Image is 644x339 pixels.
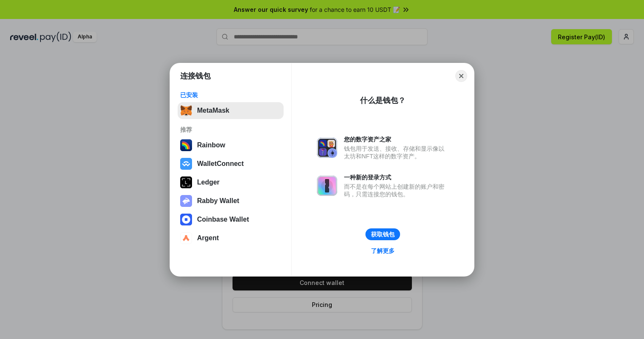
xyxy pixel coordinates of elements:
div: Rabby Wallet [197,197,239,205]
div: WalletConnect [197,160,244,168]
img: svg+xml,%3Csvg%20xmlns%3D%22http%3A%2F%2Fwww.w3.org%2F2000%2Fsvg%22%20width%3D%2228%22%20height%3... [180,176,192,188]
button: WalletConnect [178,155,284,172]
div: 什么是钱包？ [360,95,406,106]
img: svg+xml,%3Csvg%20xmlns%3D%22http%3A%2F%2Fwww.w3.org%2F2000%2Fsvg%22%20fill%3D%22none%22%20viewBox... [317,176,337,196]
img: svg+xml,%3Csvg%20xmlns%3D%22http%3A%2F%2Fwww.w3.org%2F2000%2Fsvg%22%20fill%3D%22none%22%20viewBox... [180,195,192,207]
img: svg+xml,%3Csvg%20xmlns%3D%22http%3A%2F%2Fwww.w3.org%2F2000%2Fsvg%22%20fill%3D%22none%22%20viewBox... [317,138,337,158]
button: Rainbow [178,137,284,154]
div: 获取钱包 [371,231,395,238]
button: 获取钱包 [365,228,400,240]
button: Argent [178,230,284,247]
img: svg+xml,%3Csvg%20width%3D%2228%22%20height%3D%2228%22%20viewBox%3D%220%200%2028%2028%22%20fill%3D... [180,232,192,244]
button: Coinbase Wallet [178,211,284,228]
button: Close [455,70,467,82]
div: Rainbow [197,141,225,149]
img: svg+xml,%3Csvg%20width%3D%2228%22%20height%3D%2228%22%20viewBox%3D%220%200%2028%2028%22%20fill%3D... [180,158,192,170]
button: Ledger [178,174,284,191]
div: Ledger [197,179,219,186]
div: MetaMask [197,107,229,114]
div: 钱包用于发送、接收、存储和显示像以太坊和NFT这样的数字资产。 [344,145,449,160]
h1: 连接钱包 [180,71,211,81]
img: svg+xml,%3Csvg%20width%3D%2228%22%20height%3D%2228%22%20viewBox%3D%220%200%2028%2028%22%20fill%3D... [180,214,192,225]
div: 了解更多 [371,247,395,255]
div: 而不是在每个网站上创建新的账户和密码，只需连接您的钱包。 [344,183,449,198]
div: 您的数字资产之家 [344,136,449,143]
div: 推荐 [180,126,281,133]
button: Rabby Wallet [178,193,284,209]
img: svg+xml,%3Csvg%20width%3D%22120%22%20height%3D%22120%22%20viewBox%3D%220%200%20120%20120%22%20fil... [180,139,192,151]
button: MetaMask [178,102,284,119]
div: 已安装 [180,91,281,99]
img: svg+xml,%3Csvg%20fill%3D%22none%22%20height%3D%2233%22%20viewBox%3D%220%200%2035%2033%22%20width%... [180,105,192,117]
div: Argent [197,234,219,242]
div: Coinbase Wallet [197,216,249,223]
a: 了解更多 [366,245,400,256]
div: 一种新的登录方式 [344,174,449,181]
